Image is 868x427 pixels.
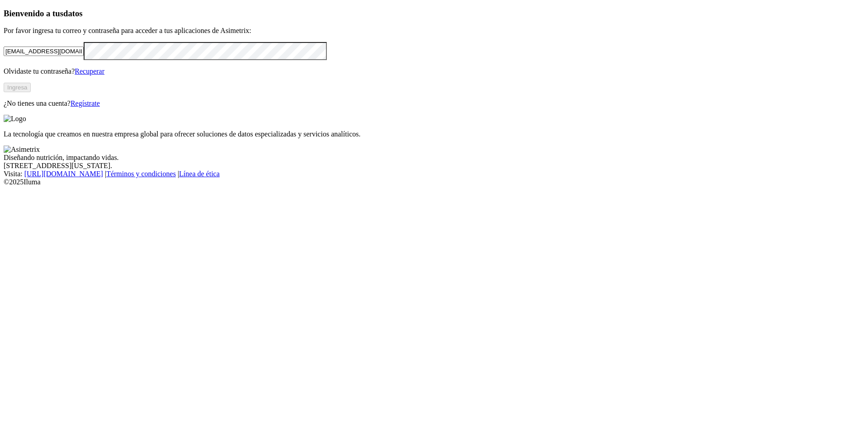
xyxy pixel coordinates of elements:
a: Línea de ética [179,170,220,178]
input: Tu correo [4,47,84,56]
button: Ingresa [4,83,31,92]
div: © 2025 Iluma [4,178,864,186]
p: Por favor ingresa tu correo y contraseña para acceder a tus aplicaciones de Asimetrix: [4,27,864,35]
h3: Bienvenido a tus [4,9,864,19]
a: Regístrate [71,99,100,107]
p: Olvidaste tu contraseña? [4,67,864,75]
a: Recuperar [75,67,104,75]
a: Términos y condiciones [106,170,176,178]
p: ¿No tienes una cuenta? [4,99,864,108]
div: [STREET_ADDRESS][US_STATE]. [4,162,864,170]
img: Logo [4,115,26,123]
p: La tecnología que creamos en nuestra empresa global para ofrecer soluciones de datos especializad... [4,130,864,138]
div: Diseñando nutrición, impactando vidas. [4,154,864,162]
img: Asimetrix [4,145,40,154]
a: [URL][DOMAIN_NAME] [24,170,103,178]
span: datos [63,9,83,18]
div: Visita : | | [4,170,864,178]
